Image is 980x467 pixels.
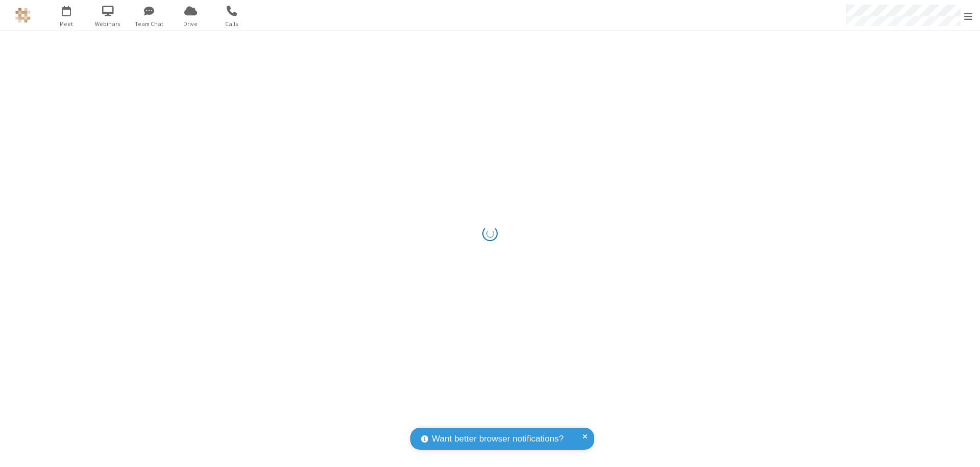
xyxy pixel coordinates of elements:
[130,19,168,29] span: Team Chat
[47,19,86,29] span: Meet
[213,19,251,29] span: Calls
[89,19,127,29] span: Webinars
[171,19,210,29] span: Drive
[432,432,563,446] span: Want better browser notifications?
[15,8,31,23] img: QA Selenium DO NOT DELETE OR CHANGE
